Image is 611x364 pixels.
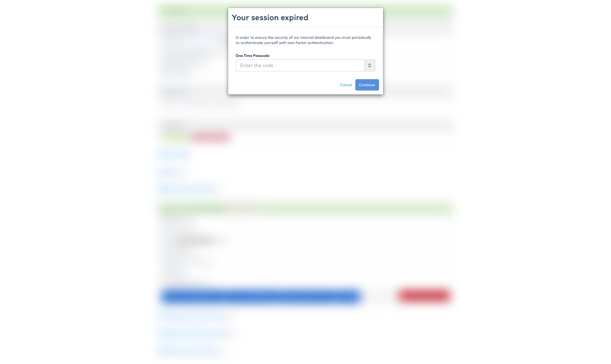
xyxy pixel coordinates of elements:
[355,79,379,91] button: Continue
[236,53,270,58] label: One Time Passcode
[236,60,365,71] input: Enter the code
[232,12,379,23] h2: Your session expired
[337,79,355,91] a: Cancel
[236,35,375,45] p: In order to ensure the security of our internal dashboard you must periodically re-authenticate y...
